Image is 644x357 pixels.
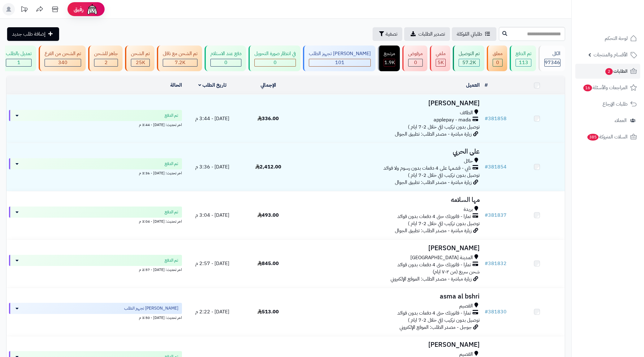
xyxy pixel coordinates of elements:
div: 7222 [163,59,197,66]
div: 340 [45,59,81,66]
span: 2,412.00 [255,163,281,171]
div: تم الشحن مع ناقل [163,50,197,57]
div: تم التوصيل [459,50,480,57]
div: مرفوض [408,50,423,57]
a: #381832 [485,260,507,267]
a: تاريخ الطلب [198,81,227,89]
div: 2 [94,59,118,66]
span: # [485,163,488,171]
div: 1 [6,59,31,66]
a: المراجعات والأسئلة16 [575,80,640,95]
div: مرتجع [384,50,395,57]
a: طلبات الإرجاع [575,97,640,111]
a: السلات المتروكة385 [575,129,640,144]
a: تم الدفع 113 [508,46,537,71]
div: تم الدفع [516,50,531,57]
span: [DATE] - 3:04 م [195,211,229,219]
span: زيارة مباشرة - مصدر الطلب: تطبيق الجوال [395,179,472,186]
a: جاهز للشحن 2 [87,46,124,71]
span: 845.00 [257,260,279,267]
a: إضافة طلب جديد [7,27,59,41]
a: #381858 [485,115,507,122]
span: توصيل بدون تركيب (في خلال 2-7 ايام ) [408,316,480,324]
span: لوحة التحكم [605,34,628,43]
h3: [PERSON_NAME] [299,100,480,107]
div: 0 [211,59,241,66]
span: # [485,260,488,267]
span: رفيق [74,6,84,13]
img: logo-2.png [602,12,638,25]
span: توصيل بدون تركيب (في خلال 2-7 ايام ) [408,220,480,227]
h3: [PERSON_NAME] [299,341,480,348]
span: تم الدفع [165,161,178,167]
span: [DATE] - 2:22 م [195,308,229,316]
span: 25K [136,59,145,66]
div: ملغي [436,50,446,57]
span: [PERSON_NAME] تجهيز الطلب [124,305,178,311]
span: الطلبات [605,67,628,76]
div: 113 [516,59,531,66]
a: #381837 [485,211,507,219]
span: حائل [464,158,473,165]
div: تم الشحن [131,50,150,57]
a: في انتظار صورة التحويل 0 [247,46,302,71]
a: تم الشحن 25K [124,46,156,71]
span: 113 [519,59,528,66]
h3: asma al bshri [299,293,480,300]
div: اخر تحديث: [DATE] - 3:36 م [9,169,182,176]
div: 0 [493,59,502,66]
a: الطلبات2 [575,64,640,79]
span: 101 [335,59,344,66]
div: اخر تحديث: [DATE] - 3:50 م [9,314,182,320]
a: # [485,81,488,89]
span: 1.9K [384,59,395,66]
div: 57200 [459,59,479,66]
a: #381830 [485,308,507,316]
a: الكل97346 [537,46,566,71]
span: 97346 [545,59,560,66]
span: توصيل بدون تركيب (في خلال 2-7 ايام ) [408,172,480,179]
div: تعديل بالطلب [6,50,32,57]
span: 493.00 [257,211,279,219]
span: المراجعات والأسئلة [583,83,628,92]
span: توصيل بدون تركيب (في خلال 2-7 ايام ) [408,123,480,131]
span: بريدة [464,206,473,213]
div: 5009 [436,59,445,66]
a: العملاء [575,113,640,128]
div: 101 [309,59,370,66]
span: 340 [58,59,67,66]
span: [DATE] - 3:36 م [195,163,229,171]
div: 0 [255,59,296,66]
span: 0 [414,59,417,66]
span: 7.2K [175,59,185,66]
h3: [PERSON_NAME] [299,245,480,252]
span: العملاء [615,116,627,125]
span: 513.00 [257,308,279,316]
span: 16 [583,84,592,91]
span: تم الدفع [165,112,178,119]
span: طلباتي المُوكلة [457,30,482,38]
div: اخر تحديث: [DATE] - 3:44 م [9,121,182,128]
span: 1 [17,59,20,66]
span: # [485,308,488,316]
a: العميل [466,81,480,89]
a: طلباتي المُوكلة [452,27,496,41]
span: طلبات الإرجاع [603,100,628,108]
div: 0 [408,59,422,66]
div: دفع عند الاستلام [210,50,241,57]
span: # [485,115,488,122]
span: الأقسام والمنتجات [594,50,628,59]
span: تصفية [386,30,397,38]
span: جوجل - مصدر الطلب: الموقع الإلكتروني [400,324,472,331]
span: تمارا - فاتورتك حتى 4 دفعات بدون فوائد [397,310,471,317]
a: مرفوض 0 [401,46,429,71]
span: تم الدفع [165,257,178,263]
button: تصفية [373,27,402,41]
img: ai-face.png [86,3,98,15]
a: ملغي 5K [429,46,452,71]
a: #381854 [485,163,507,171]
a: دفع عند الاستلام 0 [203,46,247,71]
div: جاهز للشحن [94,50,118,57]
span: السلات المتروكة [587,133,628,141]
a: [PERSON_NAME] تجهيز الطلب 101 [302,46,377,71]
